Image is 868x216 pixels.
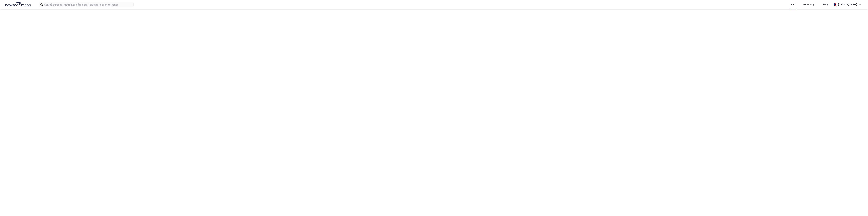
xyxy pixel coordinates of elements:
div: Bolig [823,3,829,7]
div: [PERSON_NAME] [838,3,857,7]
div: Kart [791,3,796,7]
input: Søk på adresse, matrikkel, gårdeiere, leietakere eller personer [43,2,133,7]
img: logo.a4113a55bc3d86da70a041830d287a7e.svg [5,2,31,7]
div: Mine Tags [803,3,815,7]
